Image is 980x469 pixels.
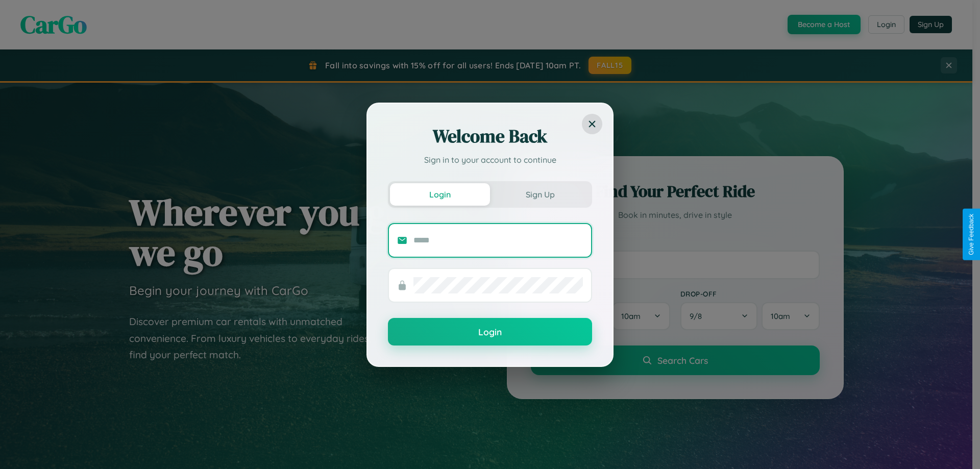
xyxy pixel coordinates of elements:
[388,318,592,345] button: Login
[490,183,590,206] button: Sign Up
[388,154,592,166] p: Sign in to your account to continue
[968,214,975,255] div: Give Feedback
[390,183,490,206] button: Login
[388,124,592,149] h2: Welcome Back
